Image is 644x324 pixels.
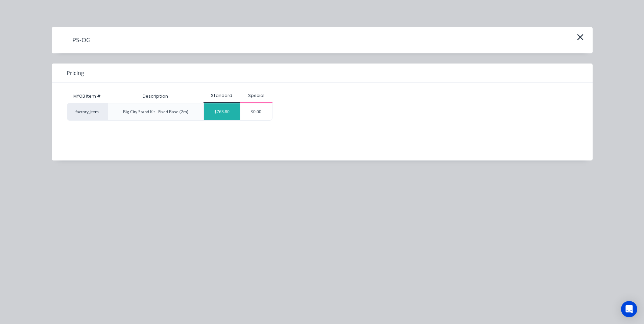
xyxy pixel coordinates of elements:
div: Special [240,93,272,99]
div: $0.00 [240,103,272,120]
div: MYOB Item # [67,90,108,103]
div: Description [137,88,173,105]
div: Big City Stand Kit - Fixed Base (2m) [123,109,188,115]
h4: PS-OG [62,34,101,47]
div: Open Intercom Messenger [621,301,637,317]
div: $763.80 [204,103,240,120]
span: Pricing [67,69,84,77]
div: Standard [204,93,240,99]
div: factory_item [67,103,108,121]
